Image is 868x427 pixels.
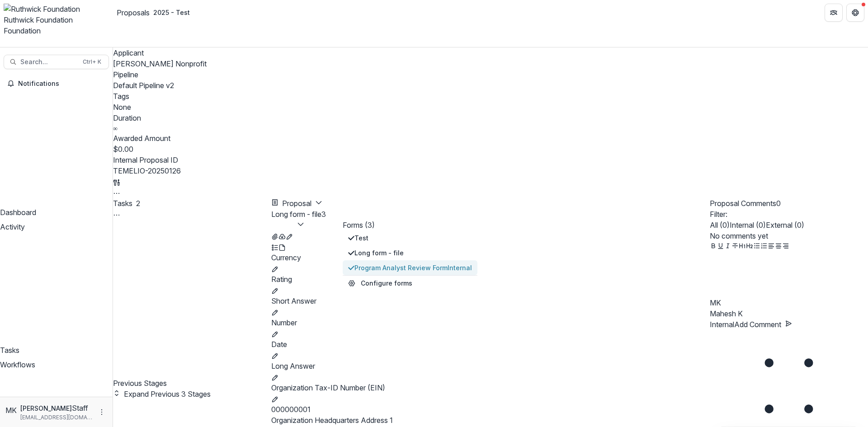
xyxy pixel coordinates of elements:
p: TEMELIO-20250126 [113,165,181,176]
p: Short Answer [271,296,710,306]
p: Organization Tax-ID Number (EIN) [271,382,710,393]
p: Long Answer [271,361,710,371]
button: Align Left [768,242,775,249]
p: Applicant [113,47,868,58]
p: Date [271,339,710,350]
button: Partners [825,4,843,22]
p: $0.00 [113,144,133,155]
button: Italicize [724,242,731,249]
p: [PERSON_NAME] [20,404,72,413]
span: 2 [136,199,140,208]
span: Internal [448,264,472,272]
button: Heading 2 [746,242,753,249]
h3: Tasks [113,198,132,209]
span: Proposal [282,199,311,208]
button: edit [271,328,278,339]
p: Staff [72,403,88,413]
button: edit [271,393,278,404]
span: Long form - file [354,248,472,258]
span: Notifications [18,80,105,88]
span: Internal ( 0 ) [730,221,766,230]
span: 3 [321,210,326,219]
p: Organization Headquarters Address 1 [271,415,710,426]
p: [EMAIL_ADDRESS][DOMAIN_NAME] [20,413,93,422]
img: Ruthwick Foundation [4,4,109,14]
button: Heading 1 [739,242,746,249]
button: Toggle View Cancelled Tasks [113,209,120,220]
button: Expand Previous 3 Stages [113,389,211,399]
h4: Previous Stages [113,378,271,389]
p: Number [271,317,710,328]
p: 000000001 [271,404,710,415]
button: Get Help [846,4,864,22]
p: Rating [271,274,710,285]
button: edit [271,350,278,361]
button: Align Right [782,242,789,249]
button: Add Comment [734,319,792,330]
span: All ( 0 ) [710,221,730,230]
button: Edit as form [286,230,293,241]
button: View Attached Files [271,230,278,241]
button: edit [271,371,278,382]
button: Ordered List [760,242,768,249]
a: Proposals [117,7,150,18]
button: Notifications [4,76,109,91]
p: Awarded Amount [113,133,868,144]
div: 2025 - Test [153,8,190,17]
div: Ruthwick Foundation [4,14,109,25]
p: Tags [113,91,868,102]
span: Foundation [4,26,41,35]
p: Duration [113,113,868,123]
button: Bold [710,242,717,249]
p: Default Pipeline v2 [113,80,174,91]
button: Proposal [271,198,322,209]
button: Long form - file3 [271,209,326,230]
button: Search... [4,55,109,69]
div: Mahesh Kumar [5,405,17,416]
span: Program Analyst Review Form [354,263,472,272]
button: Proposal Comments [710,198,781,209]
div: Ctrl + K [81,57,103,67]
button: edit [271,285,278,296]
button: edit [271,263,278,274]
p: Internal Proposal ID [113,155,868,165]
button: Plaintext view [271,241,278,252]
button: Underline [717,242,724,249]
p: No comments yet [710,230,868,241]
button: Bullet List [753,242,760,249]
button: edit [271,306,278,317]
p: Pipeline [113,69,868,80]
button: PDF view [278,241,286,252]
p: None [113,102,131,113]
span: External ( 0 ) [766,221,804,230]
span: Long form - file [271,210,321,219]
p: Forms (3) [343,220,477,230]
span: Test [354,233,472,243]
p: Currency [271,252,710,263]
button: Internal [710,319,734,330]
p: ∞ [113,123,118,133]
span: 0 [776,199,781,208]
p: Mahesh K [710,308,868,319]
div: Mahesh Kumar [710,297,868,308]
button: Strike [731,242,739,249]
button: More [96,407,107,418]
p: Filter: [710,209,868,220]
button: Align Center [775,242,782,249]
a: [PERSON_NAME] Nonprofit [113,59,207,68]
span: Search... [20,58,77,66]
nav: breadcrumb [117,6,193,19]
